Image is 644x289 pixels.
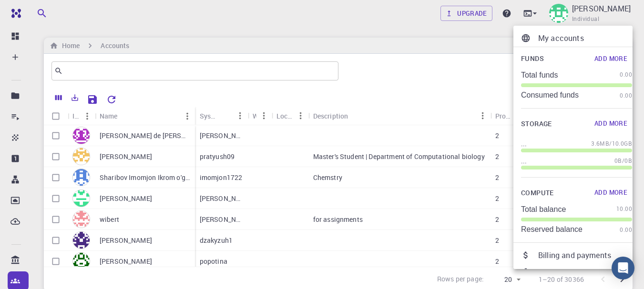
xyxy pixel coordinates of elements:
p: Total balance [521,205,566,214]
p: Consumed funds [521,91,579,100]
div: Open Intercom Messenger [612,257,634,279]
span: 0.00 [620,70,632,80]
span: 0B [614,156,622,166]
span: / [622,156,624,166]
p: ... [521,156,527,166]
span: Compute [521,187,554,199]
button: Add More [590,185,632,200]
button: Add More [590,51,632,66]
span: Storage [521,118,552,130]
span: 10.0GB [612,139,632,149]
span: 0.00 [620,91,632,100]
button: Add More [590,116,632,131]
a: My accounts [513,30,640,47]
p: Reserved balance [521,225,583,234]
span: 10.00 [616,204,632,214]
span: Support [19,7,53,15]
p: My accounts [538,32,632,44]
p: ... [521,139,527,149]
span: 0.00 [620,225,632,235]
span: 0B [624,156,632,166]
a: Billing and payments [513,247,640,264]
span: Funds [521,53,544,65]
a: Account preferences [513,264,640,281]
span: / [609,139,612,149]
p: Account preferences [538,267,632,278]
p: Billing and payments [538,249,632,261]
p: Total funds [521,71,558,80]
span: 3.6MB [591,139,609,149]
